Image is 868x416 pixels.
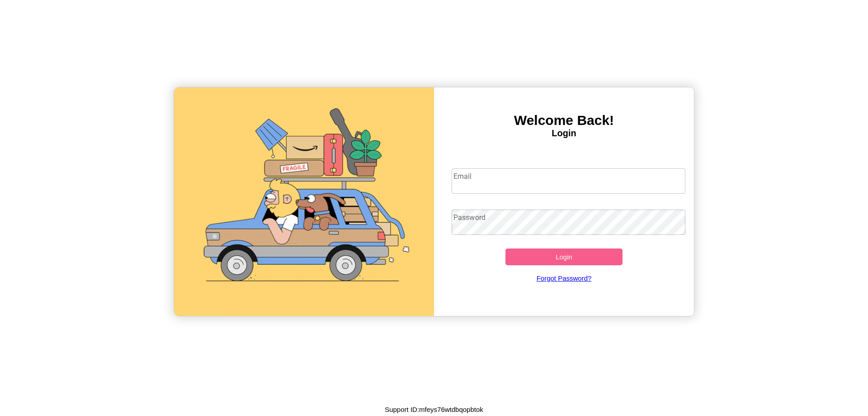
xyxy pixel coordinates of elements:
[447,265,681,291] a: Forgot Password?
[505,249,623,265] button: Login
[174,87,434,316] img: gif
[385,403,483,416] p: Support ID: mfeys76wtdbqopbtok
[434,113,694,128] h3: Welcome Back!
[434,128,694,139] h4: Login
